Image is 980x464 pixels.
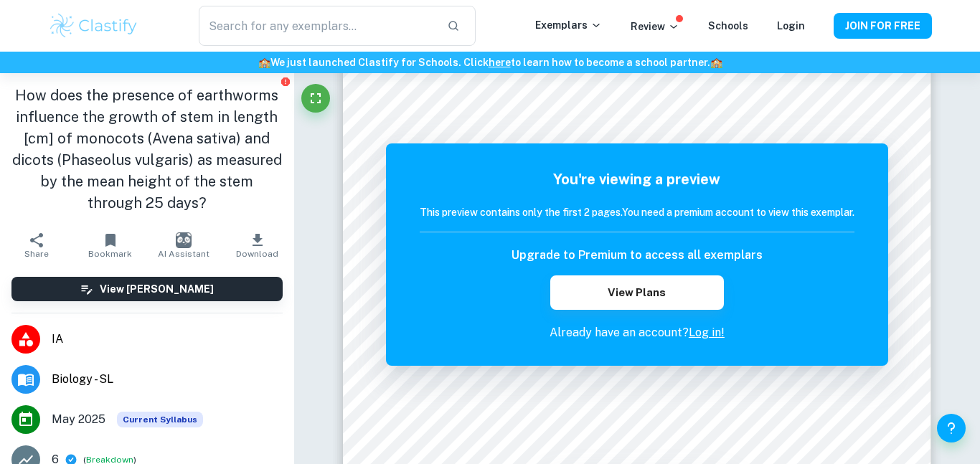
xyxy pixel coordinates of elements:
[550,275,724,310] button: View Plans
[176,232,192,248] img: AI Assistant
[937,414,966,442] button: Help and Feedback
[11,85,283,214] h1: How does the presence of earthworms influence the growth of stem in length [cm] of monocots (Aven...
[258,57,270,68] span: 🏫
[147,225,220,265] button: AI Assistant
[88,249,132,259] span: Bookmark
[3,55,977,70] h6: We just launched Clastify for Schools. Click to learn how to become a school partner.
[710,57,722,68] span: 🏫
[281,76,291,87] button: Report issue
[73,225,146,265] button: Bookmark
[24,249,49,259] span: Share
[11,277,283,301] button: View [PERSON_NAME]
[236,249,278,259] span: Download
[689,326,725,339] a: Log in!
[199,6,435,46] input: Search for any exemplars...
[777,20,805,32] a: Login
[708,20,748,32] a: Schools
[158,249,209,259] span: AI Assistant
[512,247,763,264] h6: Upgrade to Premium to access all exemplars
[117,412,203,427] span: Current Syllabus
[301,84,330,113] button: Fullscreen
[420,324,854,341] p: Already have an account?
[535,17,602,33] p: Exemplars
[420,169,854,190] h5: You're viewing a preview
[100,281,214,297] h6: View [PERSON_NAME]
[631,19,679,34] p: Review
[52,331,283,348] span: IA
[489,57,511,68] a: here
[117,412,203,427] div: This exemplar is based on the current syllabus. Feel free to refer to it for inspiration/ideas wh...
[52,371,283,388] span: Biology - SL
[420,204,854,220] h6: This preview contains only the first 2 pages. You need a premium account to view this exemplar.
[48,11,139,40] img: Clastify logo
[52,411,105,428] span: May 2025
[834,13,932,39] button: JOIN FOR FREE
[220,225,293,265] button: Download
